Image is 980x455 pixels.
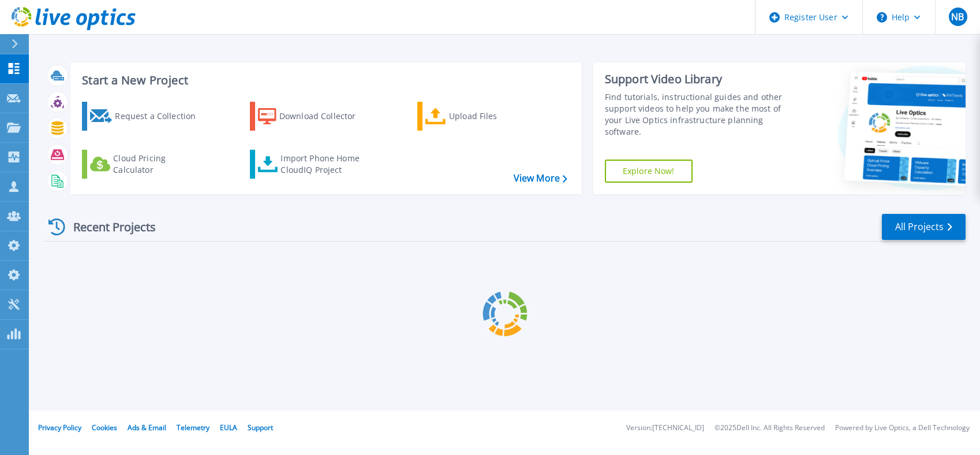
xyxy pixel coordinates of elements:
[250,102,379,131] a: Download Collector
[220,423,237,432] a: EULA
[514,173,567,184] a: View More
[113,153,205,176] div: Cloud Pricing Calculator
[605,91,793,138] div: Find tutorials, instructional guides and other support videos to help you make the most of your L...
[38,423,81,432] a: Privacy Policy
[835,424,970,432] li: Powered by Live Optics, a Dell Technology
[92,423,117,432] a: Cookies
[605,160,693,183] a: Explore Now!
[626,424,704,432] li: Version: [TECHNICAL_ID]
[128,423,166,432] a: Ads & Email
[449,105,541,128] div: Upload Files
[951,12,964,21] span: NB
[177,423,210,432] a: Telemetry
[417,102,546,131] a: Upload Files
[605,72,793,87] div: Support Video Library
[279,105,372,128] div: Download Collector
[715,424,825,432] li: © 2025 Dell Inc. All Rights Reserved
[280,153,371,176] div: Import Phone Home CloudIQ Project
[82,150,211,179] a: Cloud Pricing Calculator
[82,102,211,131] a: Request a Collection
[44,213,171,241] div: Recent Projects
[248,423,273,432] a: Support
[882,214,966,240] a: All Projects
[115,105,207,128] div: Request a Collection
[82,74,567,87] h3: Start a New Project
